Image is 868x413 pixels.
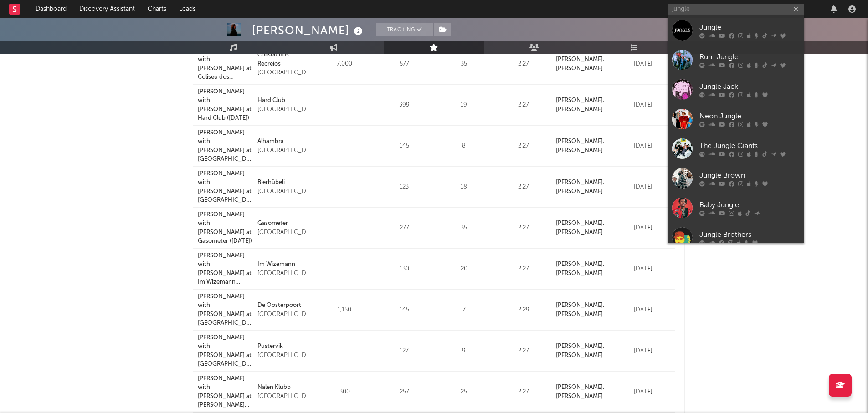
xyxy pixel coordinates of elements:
div: Jungle Jack [699,81,800,92]
a: Gasometer [257,219,313,228]
div: Nalen Klubb [257,383,313,392]
div: Rum Jungle [699,51,800,62]
div: 35 [437,60,492,69]
div: - [317,347,372,356]
a: Bierhübeli [257,178,313,187]
div: 9 [437,347,492,356]
div: 7 [437,306,492,315]
div: 2.27 [496,388,551,397]
strong: [PERSON_NAME] , [556,261,604,267]
div: Hard Club [257,96,313,105]
a: [PERSON_NAME] [556,66,603,71]
a: [PERSON_NAME] with [PERSON_NAME] at [GEOGRAPHIC_DATA] ([DATE]) [198,333,253,369]
div: [GEOGRAPHIC_DATA], [GEOGRAPHIC_DATA] [257,269,313,278]
div: [DATE] [616,347,671,356]
strong: [PERSON_NAME] [556,148,603,153]
div: Neon Jungle [699,111,800,122]
a: [PERSON_NAME] with [PERSON_NAME] at [PERSON_NAME] Klubb ([DATE]) [198,374,253,410]
div: 2.27 [496,347,551,356]
a: Jungle [668,15,804,45]
strong: [PERSON_NAME] , [556,220,604,226]
div: 257 [377,388,432,397]
div: [DATE] [616,101,671,110]
div: Pustervik [257,342,313,351]
strong: [PERSON_NAME] , [556,56,604,62]
a: [PERSON_NAME] with [PERSON_NAME] at Gasometer ([DATE]) [198,210,253,246]
strong: [PERSON_NAME] , [556,97,604,103]
a: [PERSON_NAME], [556,138,604,144]
div: 2.27 [496,101,551,110]
div: 18 [437,183,492,192]
strong: [PERSON_NAME] [556,311,603,317]
a: Im Wizemann [257,260,313,269]
a: [PERSON_NAME] with [PERSON_NAME] at Coliseu dos Recreios ([DATE]) [198,46,253,82]
button: Tracking [376,23,433,36]
div: 19 [437,101,492,110]
div: 1,150 [317,306,372,315]
strong: [PERSON_NAME] , [556,384,604,390]
strong: [PERSON_NAME] , [556,179,604,185]
strong: [PERSON_NAME] , [556,302,604,308]
div: 35 [437,224,492,233]
a: De Oosterpoort [257,301,313,310]
strong: [PERSON_NAME] , [556,138,604,144]
div: 145 [377,142,432,151]
strong: [PERSON_NAME] , [556,343,604,349]
a: [PERSON_NAME] with [PERSON_NAME] at Hard Club ([DATE]) [198,87,253,123]
div: Jungle Brothers [699,229,800,240]
div: [DATE] [616,142,671,151]
a: The Jungle Giants [668,134,804,163]
input: Search for artists [668,4,804,15]
a: [PERSON_NAME] with [PERSON_NAME] at [GEOGRAPHIC_DATA] ([DATE]) [198,128,253,164]
div: [GEOGRAPHIC_DATA], [GEOGRAPHIC_DATA] [257,105,313,114]
a: [PERSON_NAME], [556,261,604,267]
a: [PERSON_NAME], [556,302,604,308]
a: [PERSON_NAME], [556,179,604,185]
a: [PERSON_NAME] [556,229,603,235]
a: Coliseu dos Recreios [257,51,313,68]
div: [DATE] [616,224,671,233]
a: [PERSON_NAME] [556,352,603,358]
div: [DATE] [616,388,671,397]
a: [PERSON_NAME] [556,189,603,194]
a: [PERSON_NAME] with [PERSON_NAME] at [GEOGRAPHIC_DATA] ([DATE]) [198,292,253,328]
div: 123 [377,183,432,192]
div: 130 [377,265,432,274]
div: 25 [437,388,492,397]
div: - [317,224,372,233]
div: - [317,142,372,151]
div: 2.27 [496,183,551,192]
a: [PERSON_NAME] [556,393,603,399]
a: [PERSON_NAME] with [PERSON_NAME] at [GEOGRAPHIC_DATA] ([DATE]) [198,169,253,205]
a: [PERSON_NAME] [556,270,603,276]
a: Jungle Brothers [668,223,804,252]
div: 145 [377,306,432,315]
div: 2.27 [496,224,551,233]
div: Jungle Brown [699,170,800,181]
div: Alhambra [257,137,313,146]
div: [DATE] [616,306,671,315]
div: [DATE] [616,265,671,274]
div: [DATE] [616,183,671,192]
div: [GEOGRAPHIC_DATA], [GEOGRAPHIC_DATA] [257,310,313,319]
div: The Jungle Giants [699,140,800,151]
strong: [PERSON_NAME] [556,107,603,112]
div: - [317,265,372,274]
div: Baby Jungle [699,199,800,210]
div: 8 [437,142,492,151]
a: Baby Jungle [668,193,804,223]
div: 2.27 [496,142,551,151]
